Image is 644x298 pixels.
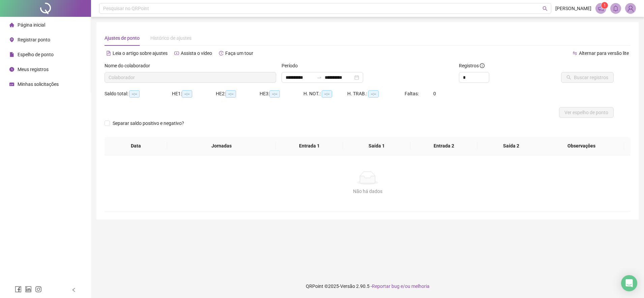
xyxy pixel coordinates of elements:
[480,63,485,68] span: info-circle
[9,52,14,57] span: file
[555,5,591,12] span: [PERSON_NAME]
[113,51,168,56] span: Leia o artigo sobre ajustes
[625,3,636,13] img: 90740
[18,81,59,87] span: Minhas solicitações
[269,90,280,98] span: --:--
[105,62,154,69] label: Nome do colaborador
[405,91,420,96] span: Faltas:
[113,188,622,195] div: Não há dados
[105,137,167,155] th: Data
[9,37,14,42] span: environment
[604,3,606,8] span: 1
[174,51,179,56] span: youtube
[260,90,303,98] div: HE 3:
[129,90,140,98] span: --:--
[9,82,14,87] span: schedule
[372,284,430,289] span: Reportar bug e/ou melhoria
[225,51,253,56] span: Faça um tour
[477,137,545,155] th: Saída 2
[71,288,76,292] span: left
[303,90,347,98] div: H. NOT.:
[276,137,343,155] th: Entrada 1
[15,286,22,293] span: facebook
[561,72,614,83] button: Buscar registros
[601,2,608,9] sup: 1
[167,137,275,155] th: Jornadas
[172,90,216,98] div: HE 1:
[226,90,236,98] span: --:--
[459,62,485,69] span: Registros
[343,137,410,155] th: Saída 1
[35,286,42,293] span: instagram
[150,35,192,41] span: Histórico de ajustes
[579,51,629,56] span: Alternar para versão lite
[9,23,14,27] span: home
[182,90,192,98] span: --:--
[559,107,614,118] button: Ver espelho de ponto
[598,5,604,11] span: notification
[216,90,260,98] div: HE 2:
[368,90,379,98] span: --:--
[110,120,187,127] span: Separar saldo positivo e negativo?
[317,75,322,80] span: swap-right
[219,51,224,56] span: history
[347,90,405,98] div: H. TRAB.:
[181,51,212,56] span: Assista o vídeo
[433,91,436,96] span: 0
[340,284,355,289] span: Versão
[91,274,644,298] footer: QRPoint © 2025 - 2.90.5 -
[18,52,54,57] span: Espelho de ponto
[410,137,478,155] th: Entrada 2
[282,62,302,69] label: Período
[25,286,32,293] span: linkedin
[544,142,619,150] span: Observações
[105,35,140,41] span: Ajustes de ponto
[621,275,637,291] div: Open Intercom Messenger
[106,51,111,56] span: file-text
[18,22,45,28] span: Página inicial
[613,5,619,11] span: bell
[543,6,548,11] span: search
[317,75,322,80] span: to
[18,67,49,72] span: Meus registros
[538,137,624,155] th: Observações
[573,51,577,56] span: swap
[9,67,14,72] span: clock-circle
[322,90,332,98] span: --:--
[105,90,172,98] div: Saldo total:
[18,37,50,42] span: Registrar ponto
